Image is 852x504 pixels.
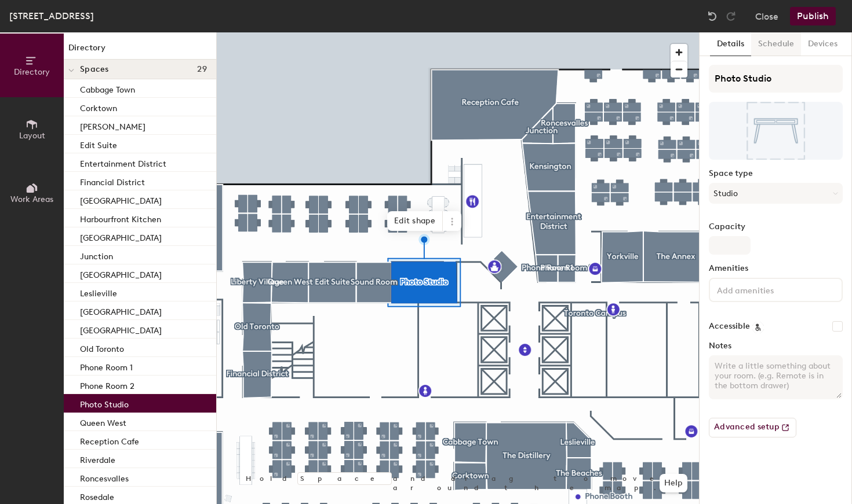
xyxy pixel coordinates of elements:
[707,10,718,22] img: Undo
[80,193,162,206] p: [GEOGRAPHIC_DATA]
[80,211,161,225] p: Harbourfront Kitchen
[197,65,207,74] span: 29
[80,100,117,113] p: Corktown
[709,169,843,178] label: Space type
[80,359,133,373] p: Phone Room 1
[709,418,796,437] button: Advanced setup
[709,102,843,160] img: The space named Photo Studio
[80,285,117,299] p: Leslieville
[80,378,134,391] p: Phone Room 2
[80,65,109,74] span: Spaces
[10,194,53,204] span: Work Areas
[14,67,50,77] span: Directory
[790,7,836,25] button: Publish
[80,415,126,428] p: Queen West
[80,248,113,262] p: Junction
[80,489,114,502] p: Rosedale
[709,341,843,351] label: Notes
[80,267,162,280] p: [GEOGRAPHIC_DATA]
[755,7,778,25] button: Close
[80,341,124,354] p: Old Toronto
[715,282,819,296] input: Add amenities
[80,137,117,150] p: Edit Suite
[80,322,162,336] p: [GEOGRAPHIC_DATA]
[709,222,843,231] label: Capacity
[751,32,801,56] button: Schedule
[80,304,162,317] p: [GEOGRAPHIC_DATA]
[660,474,687,492] button: Help
[9,9,94,23] div: [STREET_ADDRESS]
[80,470,129,484] p: Roncesvalles
[80,174,145,187] p: Financial District
[709,322,750,331] label: Accessible
[801,32,844,56] button: Devices
[80,452,115,465] p: Riverdale
[64,42,216,60] h1: Directory
[725,10,737,22] img: Redo
[709,264,843,273] label: Amenities
[387,211,443,231] span: Edit shape
[80,119,145,132] p: [PERSON_NAME]
[80,230,162,243] p: [GEOGRAPHIC_DATA]
[80,396,129,410] p: Photo Studio
[19,131,45,141] span: Layout
[80,156,166,169] p: Entertainment District
[80,82,135,95] p: Cabbage Town
[80,433,139,447] p: Reception Cafe
[709,183,843,204] button: Studio
[710,32,751,56] button: Details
